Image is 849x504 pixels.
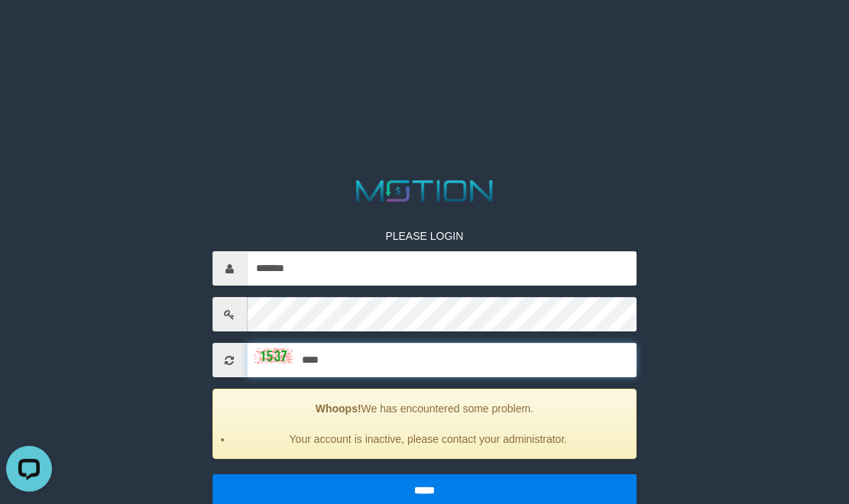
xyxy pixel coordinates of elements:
[254,348,293,363] img: captcha
[316,402,361,415] strong: Whoops!
[232,431,625,447] li: Your account is inactive, please contact your administrator.
[212,389,637,459] div: We has encountered some problem.
[350,176,498,205] img: MOTION_logo.png
[6,6,52,52] button: Open LiveChat chat widget
[212,228,637,244] p: PLEASE LOGIN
